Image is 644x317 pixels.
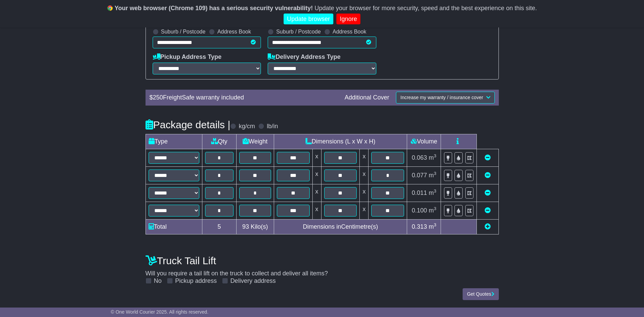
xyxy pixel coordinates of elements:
[333,28,367,35] label: Address Book
[217,28,251,35] label: Address Book
[412,154,427,161] span: 0.063
[341,94,393,101] div: Additional Cover
[284,14,333,25] a: Update browser
[434,222,437,227] sup: 3
[202,219,236,234] td: 5
[154,277,162,285] label: No
[429,207,437,214] span: m
[146,134,202,149] td: Type
[312,202,321,219] td: x
[146,219,202,234] td: Total
[434,206,437,211] sup: 3
[360,184,369,202] td: x
[236,219,274,234] td: Kilo(s)
[485,223,491,230] a: Add new item
[276,28,321,35] label: Suburb / Postcode
[429,154,437,161] span: m
[153,53,222,61] label: Pickup Address Type
[429,189,437,196] span: m
[146,255,499,266] h4: Truck Tail Lift
[407,134,441,149] td: Volume
[146,94,341,101] div: $ FreightSafe warranty included
[202,134,236,149] td: Qty
[485,207,491,214] a: Remove this item
[400,95,483,100] span: Increase my warranty / insurance cover
[268,53,340,61] label: Delivery Address Type
[396,92,494,104] button: Increase my warranty / insurance cover
[412,223,427,230] span: 0.313
[274,219,407,234] td: Dimensions in Centimetre(s)
[161,28,206,35] label: Suburb / Postcode
[312,149,321,166] td: x
[360,149,369,166] td: x
[485,154,491,161] a: Remove this item
[434,171,437,176] sup: 3
[115,5,313,12] b: Your web browser (Chrome 109) has a serious security vulnerability!
[239,123,255,130] label: kg/cm
[485,172,491,179] a: Remove this item
[412,172,427,179] span: 0.077
[230,277,276,285] label: Delivery address
[236,134,274,149] td: Weight
[434,153,437,158] sup: 3
[360,202,369,219] td: x
[142,252,502,285] div: Will you require a tail lift on the truck to collect and deliver all items?
[412,207,427,214] span: 0.100
[274,134,407,149] td: Dimensions (L x W x H)
[412,189,427,196] span: 0.011
[242,223,249,230] span: 93
[267,123,278,130] label: lb/in
[336,14,360,25] a: Ignore
[175,277,217,285] label: Pickup address
[314,5,537,12] span: Update your browser for more security, speed and the best experience on this site.
[111,309,208,315] span: © One World Courier 2025. All rights reserved.
[485,189,491,196] a: Remove this item
[146,119,230,130] h4: Package details |
[463,288,499,300] button: Get Quotes
[312,166,321,184] td: x
[312,184,321,202] td: x
[153,94,163,101] span: 250
[429,172,437,179] span: m
[429,223,437,230] span: m
[434,188,437,194] sup: 3
[360,166,369,184] td: x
